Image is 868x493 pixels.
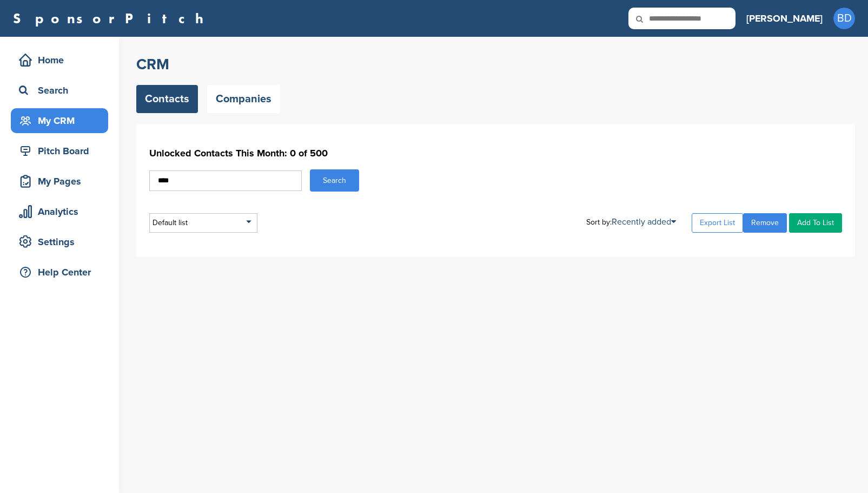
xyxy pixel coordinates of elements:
a: Companies [207,85,280,113]
div: My CRM [16,111,108,130]
span: BD [833,8,855,29]
h1: Unlocked Contacts This Month: 0 of 500 [149,143,842,163]
div: Sort by: [586,218,676,226]
a: Add To List [789,213,842,233]
a: Pitch Board [11,139,108,163]
a: SponsorPitch [13,11,210,25]
a: My Pages [11,169,108,194]
div: Search [16,81,108,100]
div: Settings [16,232,108,252]
a: Settings [11,229,108,254]
a: Export List [692,213,743,233]
div: Pitch Board [16,141,108,161]
a: My CRM [11,108,108,133]
div: Home [16,50,108,70]
div: Help Center [16,262,108,282]
a: [PERSON_NAME] [746,6,823,30]
a: Recently added [612,216,676,227]
div: Default list [149,213,257,233]
button: Search [310,169,359,192]
a: Contacts [136,85,198,113]
a: Analytics [11,199,108,224]
a: Home [11,48,108,73]
a: Remove [743,213,787,233]
div: Analytics [16,202,108,221]
h2: CRM [136,55,855,74]
div: My Pages [16,172,108,191]
a: Search [11,78,108,103]
h3: [PERSON_NAME] [746,11,823,26]
a: Help Center [11,260,108,285]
